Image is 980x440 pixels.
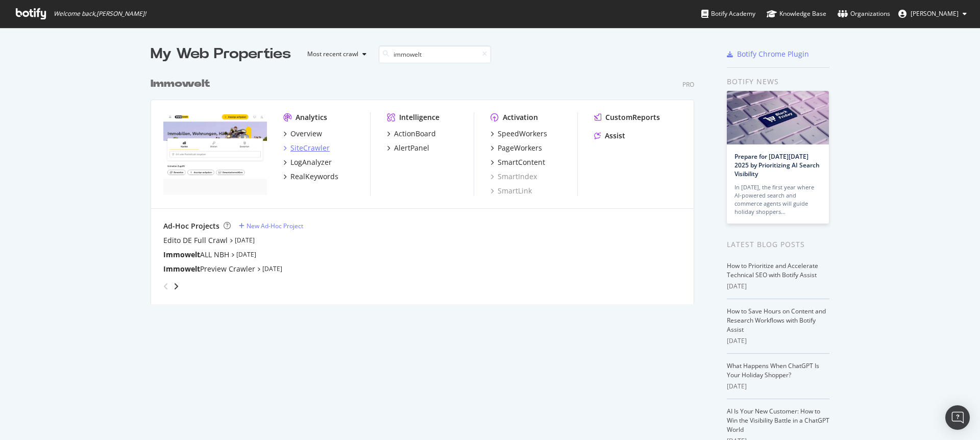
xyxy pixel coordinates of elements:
a: Assist [594,131,625,141]
a: AI Is Your New Customer: How to Win the Visibility Battle in a ChatGPT World [727,407,829,434]
div: Assist [605,131,625,141]
a: [DATE] [236,250,256,259]
div: Most recent crawl [307,51,358,57]
div: ActionBoard [394,129,436,139]
a: Prepare for [DATE][DATE] 2025 by Prioritizing AI Search Visibility [734,152,820,178]
a: CustomReports [594,112,660,123]
div: [DATE] [727,282,829,291]
div: Pro [682,80,694,89]
div: LogAnalyzer [290,157,332,167]
a: New Ad-Hoc Project [239,222,303,230]
a: ImmoweltPreview Crawler [163,264,255,274]
a: Botify Chrome Plugin [727,49,809,59]
div: RealKeywords [290,172,338,182]
a: SpeedWorkers [491,129,547,139]
b: Immowelt [151,79,210,89]
a: SiteCrawler [283,143,330,153]
div: Botify Chrome Plugin [737,49,809,59]
div: New Ad-Hoc Project [247,222,303,230]
div: Ad-Hoc Projects [163,221,219,231]
div: AlertPanel [394,143,429,153]
div: My Web Properties [151,44,291,64]
a: [DATE] [235,236,255,245]
b: Immowelt [163,250,200,259]
div: angle-right [173,281,180,291]
a: PageWorkers [491,143,542,153]
span: Kruse Andreas [911,9,959,18]
div: angle-left [159,278,173,295]
div: Open Intercom Messenger [945,405,970,430]
a: How to Save Hours on Content and Research Workflows with Botify Assist [727,307,826,334]
a: Immowelt [151,77,214,91]
a: Overview [283,129,322,139]
div: In [DATE], the first year where AI-powered search and commerce agents will guide holiday shoppers… [734,183,821,216]
a: SmartIndex [491,172,537,182]
div: grid [151,64,702,304]
div: Analytics [296,112,327,123]
b: Immowelt [163,264,200,274]
a: [DATE] [262,264,282,273]
div: CustomReports [605,112,660,123]
div: SmartContent [498,157,545,167]
a: LogAnalyzer [283,157,332,167]
a: SmartContent [491,157,545,167]
a: Edito DE Full Crawl [163,235,228,246]
div: Botify news [727,76,829,87]
div: [DATE] [727,382,829,391]
a: ImmoweltALL NBH [163,250,229,260]
span: Welcome back, [PERSON_NAME] ! [54,10,146,18]
button: Most recent crawl [299,46,371,62]
div: Preview Crawler [163,264,255,274]
div: SpeedWorkers [498,129,547,139]
a: SmartLink [491,186,532,196]
img: immowelt.de [163,112,267,195]
a: RealKeywords [283,172,338,182]
input: Search [379,45,491,63]
div: [DATE] [727,336,829,346]
div: Botify Academy [701,9,755,19]
div: ALL NBH [163,250,229,260]
div: SiteCrawler [290,143,330,153]
div: Knowledge Base [767,9,826,19]
div: Latest Blog Posts [727,239,829,250]
div: PageWorkers [498,143,542,153]
img: Prepare for Black Friday 2025 by Prioritizing AI Search Visibility [727,91,829,144]
div: Activation [503,112,538,123]
a: ActionBoard [387,129,436,139]
button: [PERSON_NAME] [890,6,975,22]
div: Overview [290,129,322,139]
div: Intelligence [399,112,439,123]
div: Organizations [838,9,890,19]
a: What Happens When ChatGPT Is Your Holiday Shopper? [727,361,819,379]
a: How to Prioritize and Accelerate Technical SEO with Botify Assist [727,261,818,279]
a: AlertPanel [387,143,429,153]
